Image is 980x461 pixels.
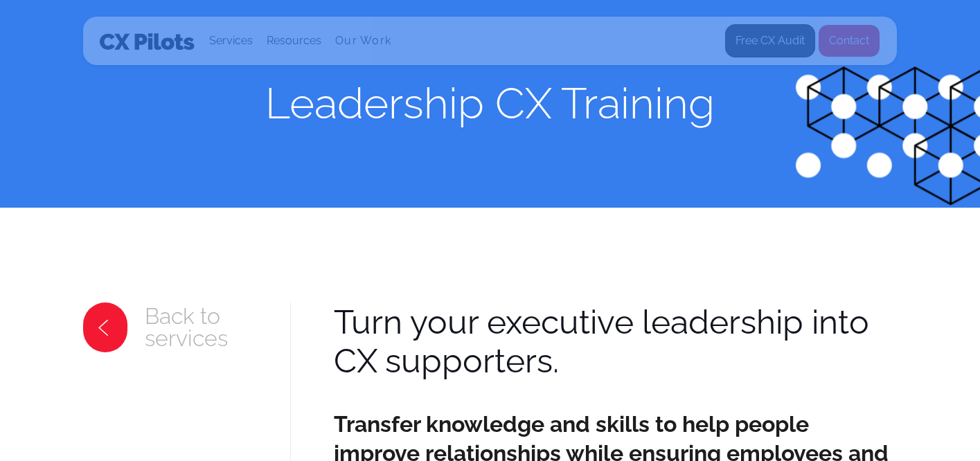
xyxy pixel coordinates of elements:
[818,24,880,57] a: Contact
[335,35,391,47] a: Our Work
[265,80,715,128] h1: Leadership CX Training
[267,31,321,51] div: Resources
[209,31,253,51] div: Services
[145,305,290,350] h2: Back to services
[209,17,253,64] div: Services
[334,302,897,380] div: Turn your executive leadership into CX supporters.
[267,17,321,64] div: Resources
[725,24,815,57] a: Free CX Audit
[83,302,290,352] a: Back to services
